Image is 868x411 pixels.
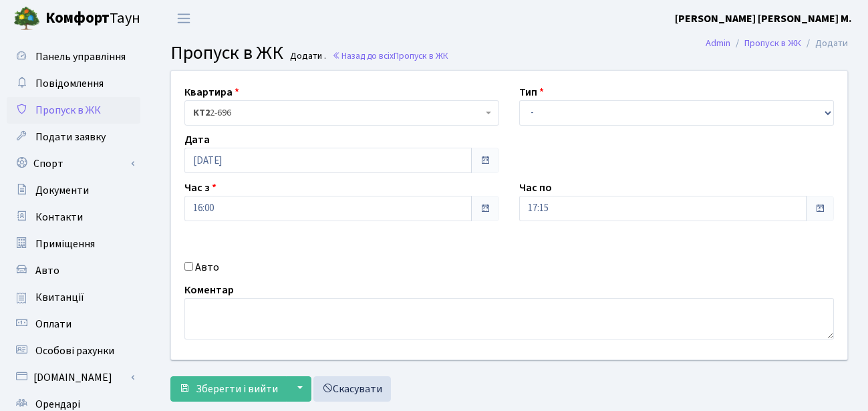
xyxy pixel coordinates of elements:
[184,282,234,298] label: Коментар
[35,130,106,144] span: Подати заявку
[7,337,140,364] a: Особові рахунки
[184,84,239,100] label: Квартира
[35,237,95,251] span: Приміщення
[7,364,140,391] a: [DOMAIN_NAME]
[35,317,71,331] span: Оплати
[35,263,59,278] span: Авто
[7,257,140,284] a: Авто
[287,51,326,62] small: Додати .
[7,204,140,231] a: Контакти
[184,132,210,148] label: Дата
[7,177,140,204] a: Документи
[193,106,210,120] b: КТ2
[170,376,287,402] button: Зберегти і вийти
[7,311,140,337] a: Оплати
[167,7,200,29] button: Переключити навігацію
[193,106,482,120] span: <b>КТ2</b>&nbsp;&nbsp;&nbsp;2-696
[7,97,140,124] a: Пропуск в ЖК
[196,382,278,396] span: Зберегти і вийти
[519,84,544,100] label: Тип
[35,183,89,198] span: Документи
[45,7,140,30] span: Таун
[35,290,84,305] span: Квитанції
[7,124,140,150] a: Подати заявку
[35,344,114,358] span: Особові рахунки
[7,43,140,70] a: Панель управління
[7,70,140,97] a: Повідомлення
[170,39,283,66] span: Пропуск в ЖК
[638,17,854,92] div: Опитування щодо паркування в ЖК «Комфорт Таун»
[332,49,448,62] a: Назад до всіхПропуск в ЖК
[313,376,391,402] a: Скасувати
[7,231,140,257] a: Приміщення
[35,103,101,118] span: Пропуск в ЖК
[13,5,40,32] img: logo.png
[839,18,853,31] div: ×
[394,49,448,62] span: Пропуск в ЖК
[35,49,126,64] span: Панель управління
[675,11,852,27] a: [PERSON_NAME] [PERSON_NAME] М.
[184,100,499,126] span: <b>КТ2</b>&nbsp;&nbsp;&nbsp;2-696
[45,7,110,29] b: Комфорт
[35,210,83,225] span: Контакти
[195,259,219,275] label: Авто
[652,67,841,84] a: Голосувати
[519,180,552,196] label: Час по
[35,76,104,91] span: Повідомлення
[7,150,140,177] a: Спорт
[184,180,216,196] label: Час з
[675,11,852,26] b: [PERSON_NAME] [PERSON_NAME] М.
[7,284,140,311] a: Квитанції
